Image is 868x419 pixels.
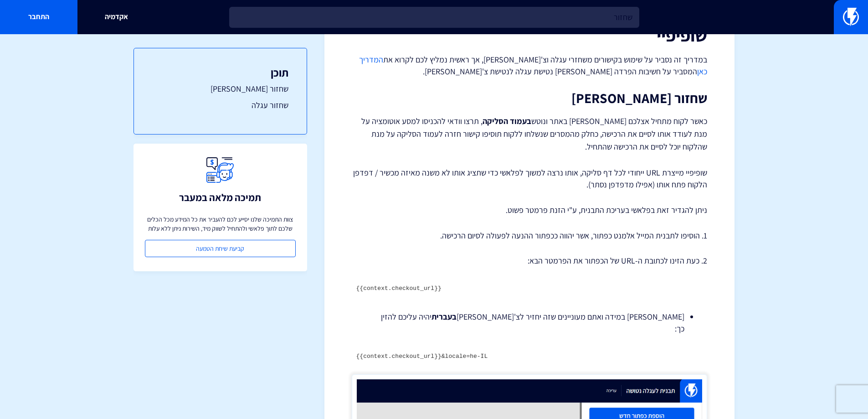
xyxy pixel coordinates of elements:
[152,99,288,111] a: שחזור עגלה
[352,54,707,77] p: במדריך זה נסביר על שימוש בקישורים משחזרי עגלה וצ'[PERSON_NAME], אך ראשית נמליץ לכם לקרוא את המסבי...
[145,215,296,233] p: צוות התמיכה שלנו יסייע לכם להעביר את כל המידע מכל הכלים שלכם לתוך פלאשי ולהתחיל לשווק מיד, השירות...
[352,167,707,190] p: שופיפיי מייצרת URL ייחודי לכל דף סליקה, אותו נרצה למשוך לפלאשי כדי שתציג אותו לא משנה מאיזה מכשיר...
[229,7,639,28] input: חיפוש מהיר...
[352,230,707,242] p: 1. הוסיפו לתבנית המייל אלמנט כפתור, אשר יהווה ככפתור ההנעה לפעולה לסיום הרכישה.
[375,311,684,334] li: [PERSON_NAME] במידה ואתם מעוניינים שזה יחזיר לצ'[PERSON_NAME] יהיה עליכם להזין כך:
[152,83,288,95] a: שחזור [PERSON_NAME]
[179,192,261,203] h3: תמיכה מלאה במעבר
[359,54,707,77] a: המדריך כאן
[145,240,296,257] a: קביעת שיחת הטמעה
[152,67,288,78] h3: תוכן
[352,115,707,153] p: כאשר לקוח מתחיל אצלכם [PERSON_NAME] באתר ונוטש , תרצו וודאי להכניסו למסע אוטומציה על מנת לעודד או...
[352,91,707,106] h2: שחזור [PERSON_NAME]
[352,204,707,216] p: ניתן להגדיר זאת בפלאשי בעריכת התבנית, ע"י הזנת פרמטר פשוט.
[431,311,457,322] strong: בעברית
[483,116,531,126] strong: בעמוד הסליקה
[356,353,488,360] code: {{context.checkout_url}}&locale=he-IL
[356,285,442,292] code: {{context.checkout_url}}
[352,255,707,267] p: 2. כעת הזינו לכתובת ה-URL של הכפתור את הפרמטר הבא:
